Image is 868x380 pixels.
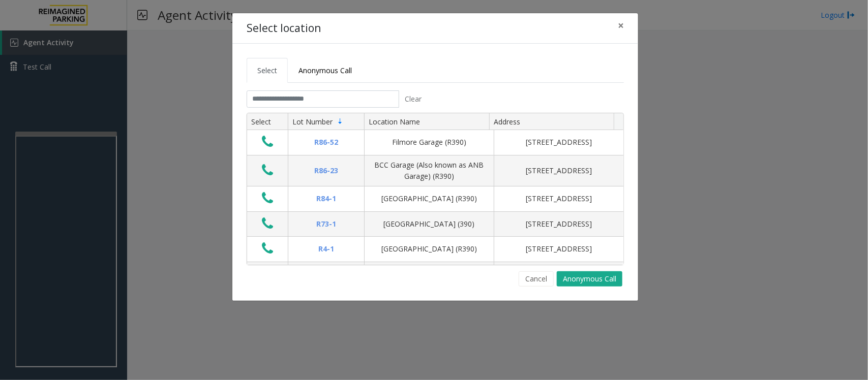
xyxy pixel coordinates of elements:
[294,193,358,204] div: R84-1
[336,117,344,125] span: Sortable
[371,243,488,255] div: [GEOGRAPHIC_DATA] (R390)
[292,117,333,126] span: Lot Number
[298,66,352,75] span: Anonymous Call
[494,117,520,126] span: Address
[500,243,617,255] div: [STREET_ADDRESS]
[519,271,554,287] button: Cancel
[369,117,420,126] span: Location Name
[247,20,321,37] h4: Select location
[557,271,622,287] button: Anonymous Call
[257,66,277,75] span: Select
[611,13,631,38] button: Close
[247,113,288,131] th: Select
[294,137,358,148] div: R86-52
[500,218,617,230] div: [STREET_ADDRESS]
[247,58,624,83] ul: Tabs
[399,90,428,108] button: Clear
[500,137,617,148] div: [STREET_ADDRESS]
[294,165,358,176] div: R86-23
[371,193,488,204] div: [GEOGRAPHIC_DATA] (R390)
[247,113,623,265] div: Data table
[371,218,488,230] div: [GEOGRAPHIC_DATA] (390)
[371,160,488,182] div: BCC Garage (Also known as ANB Garage) (R390)
[371,137,488,148] div: Filmore Garage (R390)
[294,243,358,255] div: R4-1
[618,18,624,33] span: ×
[500,165,617,176] div: [STREET_ADDRESS]
[294,218,358,230] div: R73-1
[500,193,617,204] div: [STREET_ADDRESS]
